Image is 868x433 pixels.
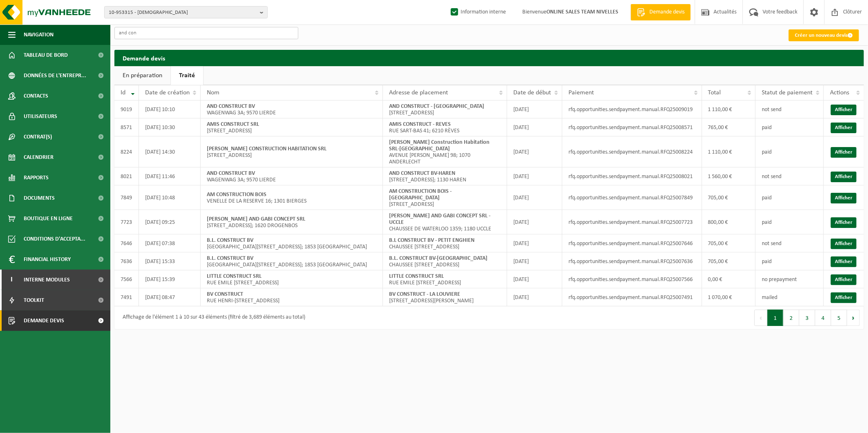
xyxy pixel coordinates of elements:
td: [DATE] [507,210,562,234]
strong: ONLINE SALES TEAM NIVELLES [546,9,618,15]
td: [DATE] 09:25 [139,210,201,234]
td: 7849 [114,185,139,210]
td: CHAUSSEE [STREET_ADDRESS] [383,252,508,270]
td: 1 070,00 € [702,288,756,306]
span: not send [762,241,781,247]
strong: B.L CONSTRUCT BV - PETIT ENGHIEN [389,237,474,243]
td: RUE HENRI-[STREET_ADDRESS] [201,288,383,306]
span: Financial History [24,249,71,270]
a: Créer un nouveau devis [789,29,859,41]
a: Afficher [831,257,857,267]
td: [DATE] 10:48 [139,185,201,210]
td: [DATE] [507,252,562,270]
td: [DATE] 08:47 [139,288,201,306]
span: Nom [207,89,219,96]
td: [DATE] 11:46 [139,167,201,185]
td: [STREET_ADDRESS]; 1130 HAREN [383,167,508,185]
td: [STREET_ADDRESS] [383,185,508,210]
td: [DATE] [507,118,562,136]
strong: [PERSON_NAME] AND GABI CONCEPT SRL - UCCLE [389,213,490,225]
span: Date de début [513,89,551,96]
td: rfq.opportunities.sendpayment.manual.RFQ25007566 [562,270,702,288]
span: Conditions d'accepta... [24,229,85,249]
td: 705,00 € [702,185,756,210]
span: Documents [24,188,55,208]
span: paid [762,125,772,131]
strong: LITTLE CONSTRUCT SRL [207,273,262,279]
td: rfq.opportunities.sendpayment.manual.RFQ25007636 [562,252,702,270]
td: 7646 [114,234,139,252]
td: [DATE] [507,234,562,252]
strong: BV CONSTRUCT [207,291,243,297]
td: [GEOGRAPHIC_DATA][STREET_ADDRESS]; 1853 [GEOGRAPHIC_DATA] [201,234,383,252]
td: [STREET_ADDRESS]; 1620 DROGENBOS [201,210,383,234]
td: 705,00 € [702,252,756,270]
a: Afficher [831,275,857,285]
a: Afficher [831,292,857,303]
td: 1 110,00 € [702,100,756,118]
td: rfq.opportunities.sendpayment.manual.RFQ25007723 [562,210,702,234]
strong: AM CONSTRUCTION BOIS [207,192,266,198]
td: 1 560,00 € [702,167,756,185]
span: Toolkit [24,290,44,310]
span: Contrat(s) [24,127,52,147]
td: 765,00 € [702,118,756,136]
span: Utilisateurs [24,106,57,127]
strong: [PERSON_NAME] Construction Habitation SRL-[GEOGRAPHIC_DATA] [389,139,490,152]
span: Données de l'entrepr... [24,65,86,86]
td: 7566 [114,270,139,288]
a: Afficher [831,105,857,115]
td: 8571 [114,118,139,136]
td: WAGENWAG 3A; 9570 LIERDE [201,167,383,185]
td: [STREET_ADDRESS] [383,100,508,118]
input: Chercher [114,27,298,39]
span: 10-953315 - [DEMOGRAPHIC_DATA] [109,7,257,19]
span: Total [708,89,721,96]
strong: [PERSON_NAME] CONSTRUCTION HABITATION SRL [207,146,327,152]
td: [DATE] [507,185,562,210]
button: 2 [783,310,799,326]
span: Interne modules [24,270,70,290]
span: Date de création [145,89,190,96]
span: paid [762,195,772,201]
strong: AND CONSTRUCT BV-HAREN [389,170,455,176]
td: rfq.opportunities.sendpayment.manual.RFQ25007646 [562,234,702,252]
strong: BV CONSTRUCT - LA LOUVIERE [389,291,460,297]
span: Contacts [24,86,48,106]
td: rfq.opportunities.sendpayment.manual.RFQ25008224 [562,136,702,167]
td: rfq.opportunities.sendpayment.manual.RFQ25008021 [562,167,702,185]
span: mailed [762,295,777,301]
td: 800,00 € [702,210,756,234]
td: [DATE] 15:39 [139,270,201,288]
a: Afficher [831,193,857,203]
td: AVENUE [PERSON_NAME] 98; 1070 ANDERLECHT [383,136,508,167]
button: Previous [754,310,767,326]
td: CHAUSSEE [STREET_ADDRESS] [383,234,508,252]
td: [DATE] 07:38 [139,234,201,252]
button: Next [847,310,860,326]
td: 7491 [114,288,139,306]
button: 1 [767,310,783,326]
td: rfq.opportunities.sendpayment.manual.RFQ25007491 [562,288,702,306]
strong: [PERSON_NAME] AND GABI CONCEPT SRL [207,216,305,222]
td: 7636 [114,252,139,270]
td: 8021 [114,167,139,185]
a: Afficher [831,147,857,158]
button: 3 [799,310,815,326]
a: Afficher [831,123,857,133]
a: Demande devis [631,4,691,20]
strong: LITTLE CONSTRUCT SRL [389,273,444,279]
button: 4 [815,310,831,326]
td: RUE EMILE [STREET_ADDRESS] [201,270,383,288]
span: not send [762,107,781,113]
td: RUE SART-BAS 41; 6210 RÈVES [383,118,508,136]
td: [STREET_ADDRESS] [201,136,383,167]
span: no prepayment [762,277,797,283]
span: Actions [830,89,849,96]
td: CHAUSSEE DE WATERLOO 1359; 1180 UCCLE [383,210,508,234]
td: [DATE] [507,100,562,118]
a: Afficher [831,172,857,182]
td: rfq.opportunities.sendpayment.manual.RFQ25007849 [562,185,702,210]
span: Demande devis [647,8,687,16]
strong: AMIS CONSTRUCT SRL [207,121,259,127]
